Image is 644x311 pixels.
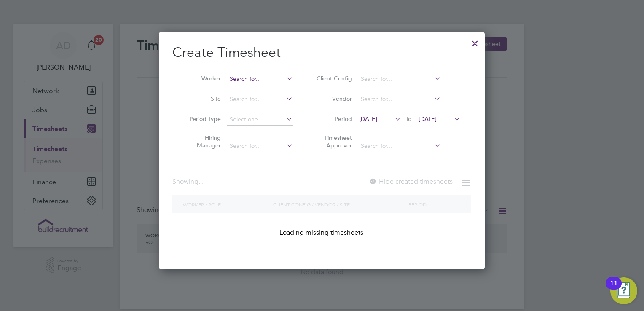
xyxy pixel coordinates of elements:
input: Search for... [227,73,293,85]
label: Hide created timesheets [369,177,453,186]
span: [DATE] [419,115,437,123]
span: ... [199,177,204,186]
button: Open Resource Center, 11 new notifications [610,277,637,304]
span: [DATE] [359,115,377,123]
span: To [403,113,414,124]
h2: Create Timesheet [172,44,471,62]
label: Client Config [314,75,352,82]
label: Site [183,95,221,102]
input: Search for... [358,94,441,105]
label: Vendor [314,95,352,102]
div: Showing [172,177,205,186]
input: Search for... [227,94,293,105]
input: Search for... [358,140,441,152]
label: Hiring Manager [183,134,221,149]
input: Search for... [358,73,441,85]
input: Search for... [227,140,293,152]
label: Period Type [183,115,221,123]
label: Worker [183,75,221,82]
label: Period [314,115,352,123]
div: 11 [610,283,617,294]
label: Timesheet Approver [314,134,352,149]
input: Select one [227,114,293,126]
